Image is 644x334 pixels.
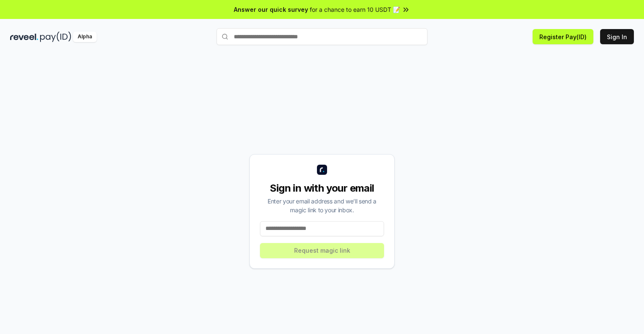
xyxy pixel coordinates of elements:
div: Sign in with your email [260,182,384,195]
img: pay_id [40,32,71,42]
span: Answer our quick survey [234,5,308,14]
button: Register Pay(ID) [533,29,593,44]
span: for a chance to earn 10 USDT 📝 [310,5,400,14]
img: logo_small [317,165,327,175]
div: Alpha [73,32,97,42]
div: Enter your email address and we’ll send a magic link to your inbox. [260,197,384,214]
button: Sign In [600,29,634,44]
img: reveel_dark [10,32,38,42]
